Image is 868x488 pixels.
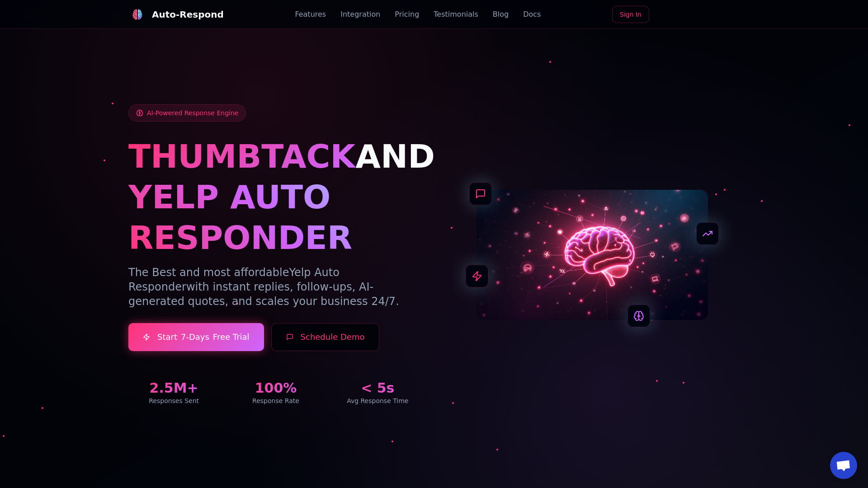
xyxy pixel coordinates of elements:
img: AI Neural Network Brain [476,190,708,320]
div: Auto-Respond [152,8,224,21]
div: 2.5M+ [128,380,219,396]
span: AND [355,137,435,175]
button: Schedule Demo [271,323,380,351]
span: THUMBTACK [128,137,355,175]
a: Auto-Respond [128,5,224,23]
div: Response Rate [230,396,321,405]
div: Responses Sent [128,396,219,405]
span: 7-Days [181,331,209,343]
span: AI-Powered Response Engine [147,108,238,117]
a: Testimonials [434,9,478,20]
p: The Best and most affordable with instant replies, follow-ups, AI-generated quotes, and scales yo... [128,265,423,309]
img: logo.svg [132,9,143,20]
div: Open chat [830,452,857,479]
a: Docs [523,9,541,20]
div: < 5s [332,380,423,396]
a: Features [295,9,326,20]
div: Avg Response Time [332,396,423,405]
iframe: Sign in with Google Button [652,5,744,25]
a: Integration [340,9,380,20]
div: 100% [230,380,321,396]
a: Pricing [395,9,419,20]
a: Blog [493,9,509,20]
h1: YELP AUTO RESPONDER [128,177,423,258]
span: Yelp Auto Responder [128,266,340,293]
a: Start7-DaysFree Trial [128,323,264,351]
a: Sign In [612,6,649,23]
